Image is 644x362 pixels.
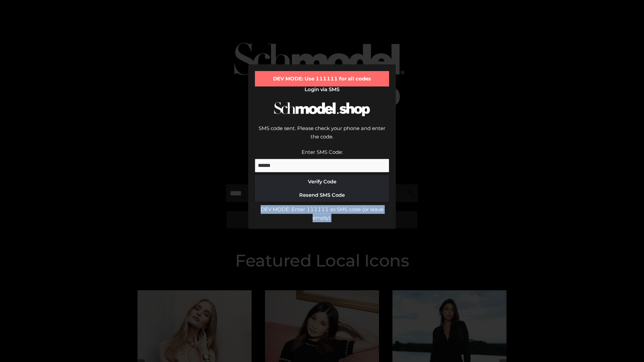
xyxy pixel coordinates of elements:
label: Enter SMS Code: [302,149,343,155]
img: Schmodel Logo [272,96,372,122]
button: Verify Code [255,175,389,188]
h2: Login via SMS [255,86,389,93]
div: SMS code sent. Please check your phone and enter the code. [255,124,389,148]
div: DEV MODE: Enter 111111 as SMS code (or leave empty). [255,205,389,222]
div: DEV MODE: Use 111111 for all codes [255,71,389,86]
button: Resend SMS Code [255,188,389,202]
